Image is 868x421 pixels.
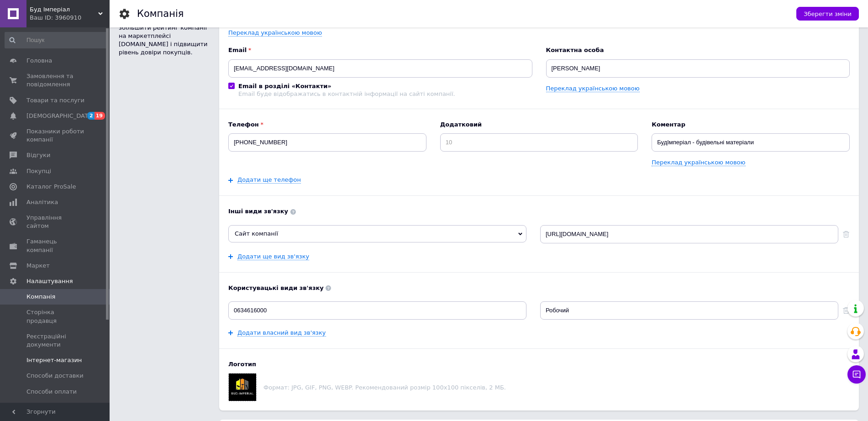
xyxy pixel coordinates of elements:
[228,46,532,54] b: Email
[137,8,184,19] h1: Компанія
[228,284,850,292] b: Користувацькі види зв'язку
[440,121,638,129] b: Додатковий
[235,230,278,237] span: Сайт компанії
[263,384,850,391] p: Формат: JPG, GIF, PNG, WEBP. Рекомендований розмір 100х100 пікселів, 2 МБ.
[26,308,84,325] span: Сторінка продавця
[26,356,82,364] span: Інтернет-магазин
[540,225,838,243] input: Наприклад: http://mysite.com
[228,207,850,216] b: Інші види зв'язку
[228,121,426,129] b: Телефон
[9,9,611,28] p: Магазин БудІмперіал — це надійний постачальник будівельних матеріалів, який вже понад 20 років пр...
[26,57,52,65] span: Головна
[26,388,77,396] span: Способи оплати
[652,121,850,129] b: Коментар
[9,34,611,110] p: У нашому асортименті: • сухі будівельні суміші • шпаклівки, грунтовки, клеї • лакофарбова продукц...
[546,59,850,78] input: ПІБ
[26,72,84,89] span: Замовлення та повідомлення
[26,277,73,285] span: Налаштування
[652,159,745,166] a: Переклад українською мовою
[237,176,301,184] a: Додати ще телефон
[540,301,838,320] input: Введіть значення
[30,14,110,22] div: Ваш ID: 3960910
[228,29,322,37] a: Переклад українською мовою
[546,85,640,92] a: Переклад українською мовою
[228,59,532,78] input: Електронна адреса
[5,32,108,48] input: Пошук
[237,329,326,337] a: Додати власний вид зв'язку
[26,127,84,144] span: Показники роботи компанії
[228,301,526,320] input: Введіть вид зв'язку
[652,133,850,152] input: Наприклад: Бухгалтерія
[26,293,55,301] span: Компанія
[87,112,95,120] span: 2
[26,112,94,120] span: [DEMOGRAPHIC_DATA]
[847,365,866,384] button: Чат з покупцем
[9,9,611,160] body: Редактор, D2C8C550-373B-4230-8FC1-CC17E6A97CED
[26,332,84,349] span: Реєстраційні документи
[26,151,50,159] span: Відгуки
[238,83,331,89] b: Email в розділі «Контакти»
[26,214,84,230] span: Управління сайтом
[26,372,84,380] span: Способи доставки
[238,90,455,97] div: Email буде відображатись в контактній інформації на сайті компанії.
[440,133,638,152] input: 10
[26,96,84,105] span: Товари та послуги
[26,237,84,254] span: Гаманець компанії
[30,5,98,14] span: Буд Імперіал
[796,7,859,21] button: Зберегти зміни
[95,112,105,120] span: 19
[546,46,850,54] b: Контактна особа
[26,198,58,206] span: Аналітика
[804,11,852,17] span: Зберегти зміни
[26,167,51,175] span: Покупці
[228,360,850,368] b: Логотип
[237,253,309,260] a: Додати ще вид зв'язку
[26,183,76,191] span: Каталог ProSale
[26,262,50,270] span: Маркет
[119,7,210,57] div: Інформація відображається покупцям. Це допоможе вам збільшити рейтинг компанії на маркетплейсі [D...
[228,133,426,152] input: +38 096 0000000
